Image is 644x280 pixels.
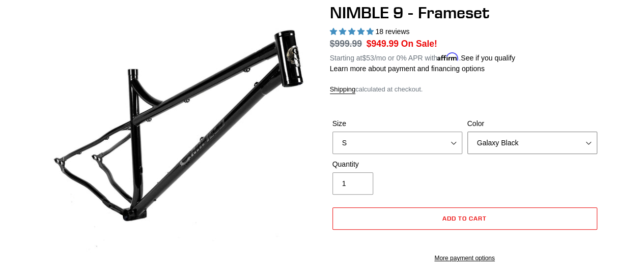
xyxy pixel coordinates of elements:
[332,159,462,170] label: Quantity
[330,27,376,36] span: 4.89 stars
[330,65,485,73] a: Learn more about payment and financing options
[362,54,374,62] span: $53
[332,118,462,129] label: Size
[367,39,399,49] span: $949.99
[401,37,437,50] span: On Sale!
[332,254,597,263] a: More payment options
[332,207,597,230] button: Add to cart
[461,54,515,62] a: See if you qualify - Learn more about Affirm Financing (opens in modal)
[375,27,409,36] span: 18 reviews
[330,84,600,95] div: calculated at checkout.
[467,118,597,129] label: Color
[442,214,487,222] span: Add to cart
[330,3,600,22] h1: NIMBLE 9 - Frameset
[437,52,459,61] span: Affirm
[330,85,356,94] a: Shipping
[330,39,362,49] s: $999.99
[330,50,515,64] p: Starting at /mo or 0% APR with .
